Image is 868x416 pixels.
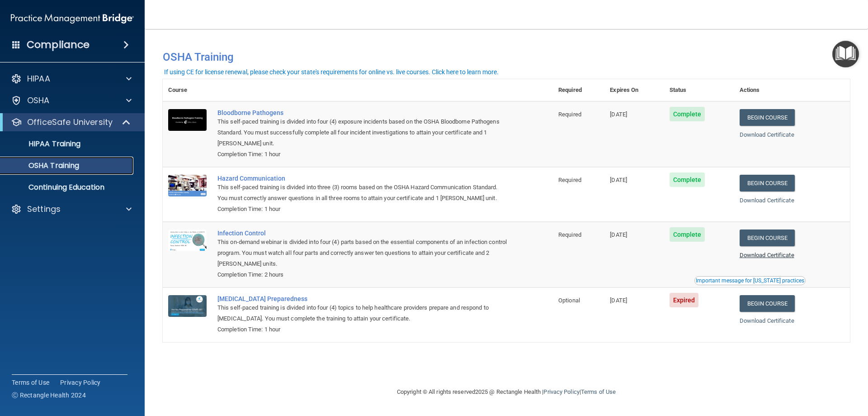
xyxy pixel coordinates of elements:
[670,107,705,121] span: Complete
[163,67,500,77] button: If using CE for license renewal, please check your state's requirements for online vs. live cours...
[217,324,508,335] div: Completion Time: 1 hour
[558,297,580,304] span: Optional
[553,79,604,101] th: Required
[217,116,508,149] div: This self-paced training is divided into four (4) exposure incidents based on the OSHA Bloodborne...
[6,183,129,192] p: Continuing Education
[6,139,80,148] p: HIPAA Training
[27,117,113,128] p: OfficeSafe University
[11,117,131,128] a: OfficeSafe University
[217,204,508,215] div: Completion Time: 1 hour
[217,237,508,269] div: This on-demand webinar is divided into four (4) parts based on the essential components of an inf...
[604,79,664,101] th: Expires On
[217,109,508,116] a: Bloodborne Pathogens
[163,51,850,63] h4: OSHA Training
[11,73,132,84] a: HIPAA
[12,378,49,387] a: Terms of Use
[217,302,508,324] div: This self-paced training is divided into four (4) topics to help healthcare providers prepare and...
[832,41,859,67] button: Open Resource Center
[217,175,508,182] a: Hazard Communication
[164,69,499,75] div: If using CE for license renewal, please check your state's requirements for online vs. live cours...
[558,177,581,183] span: Required
[694,276,806,285] button: Read this if you are a dental practitioner in the state of CA
[217,230,508,237] a: Infection Control
[163,79,212,101] th: Course
[11,204,132,215] a: Settings
[696,278,804,283] div: Important message for [US_STATE] practices
[670,293,699,307] span: Expired
[664,79,734,101] th: Status
[740,109,795,126] a: Begin Course
[11,95,132,106] a: OSHA
[6,161,79,170] p: OSHA Training
[740,252,794,258] a: Download Certificate
[740,197,794,204] a: Download Certificate
[217,269,508,280] div: Completion Time: 2 hours
[610,231,627,238] span: [DATE]
[60,378,101,387] a: Privacy Policy
[27,38,90,51] h4: Compliance
[740,230,795,246] a: Begin Course
[670,227,705,242] span: Complete
[581,388,616,395] a: Terms of Use
[740,175,795,191] a: Begin Course
[11,10,134,28] img: PMB logo
[740,131,794,138] a: Download Certificate
[217,149,508,160] div: Completion Time: 1 hour
[558,111,581,118] span: Required
[610,297,627,304] span: [DATE]
[610,111,627,118] span: [DATE]
[217,295,508,302] a: [MEDICAL_DATA] Preparedness
[27,204,61,215] p: Settings
[341,378,671,406] div: Copyright © All rights reserved 2025 @ Rectangle Health | |
[27,95,50,106] p: OSHA
[740,295,795,312] a: Begin Course
[217,182,508,204] div: This self-paced training is divided into three (3) rooms based on the OSHA Hazard Communication S...
[543,388,579,395] a: Privacy Policy
[558,231,581,238] span: Required
[27,73,50,84] p: HIPAA
[740,317,794,324] a: Download Certificate
[12,391,86,400] span: Ⓒ Rectangle Health 2024
[670,172,705,187] span: Complete
[610,177,627,183] span: [DATE]
[734,79,850,101] th: Actions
